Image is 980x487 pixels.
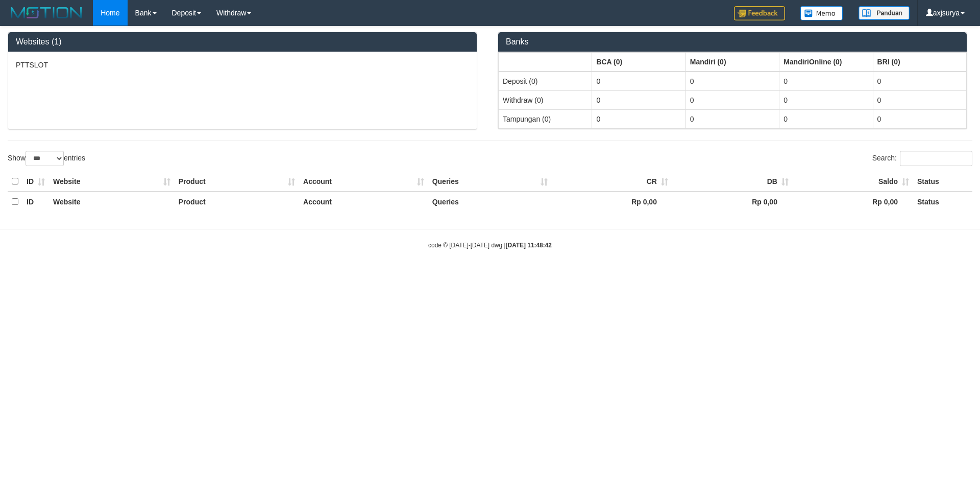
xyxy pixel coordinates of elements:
[22,192,49,212] th: ID
[499,90,592,109] td: Withdraw (0)
[506,37,959,47] h3: Banks
[299,192,428,212] th: Account
[49,172,175,192] th: Website
[26,151,64,166] select: Showentries
[793,192,913,212] th: Rp 0,00
[913,172,972,192] th: Status
[8,5,85,20] img: MOTION_logo.png
[8,151,85,166] label: Show entries
[499,72,592,91] td: Deposit (0)
[913,192,972,212] th: Status
[299,172,428,192] th: Account
[499,52,592,72] th: Group: activate to sort column ascending
[734,6,785,20] img: Feedback.jpg
[672,172,793,192] th: DB
[592,52,685,72] th: Group: activate to sort column ascending
[873,109,966,128] td: 0
[779,72,873,91] td: 0
[22,172,49,192] th: ID
[859,6,910,20] img: panduan.png
[873,72,966,91] td: 0
[900,151,972,166] input: Search:
[552,192,672,212] th: Rp 0,00
[685,90,779,109] td: 0
[800,6,843,20] img: Button%20Memo.svg
[552,172,672,192] th: CR
[16,37,469,47] h3: Websites (1)
[506,242,552,249] strong: [DATE] 11:48:42
[592,72,685,91] td: 0
[499,109,592,128] td: Tampungan (0)
[793,172,913,192] th: Saldo
[872,151,972,166] label: Search:
[49,192,175,212] th: Website
[685,72,779,91] td: 0
[175,192,299,212] th: Product
[428,192,552,212] th: Queries
[873,90,966,109] td: 0
[779,109,873,128] td: 0
[428,172,552,192] th: Queries
[779,90,873,109] td: 0
[175,172,299,192] th: Product
[873,52,966,72] th: Group: activate to sort column ascending
[16,60,469,70] p: PTTSLOT
[685,109,779,128] td: 0
[592,109,685,128] td: 0
[592,90,685,109] td: 0
[672,192,793,212] th: Rp 0,00
[685,52,779,72] th: Group: activate to sort column ascending
[428,242,552,249] small: code © [DATE]-[DATE] dwg |
[779,52,873,72] th: Group: activate to sort column ascending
